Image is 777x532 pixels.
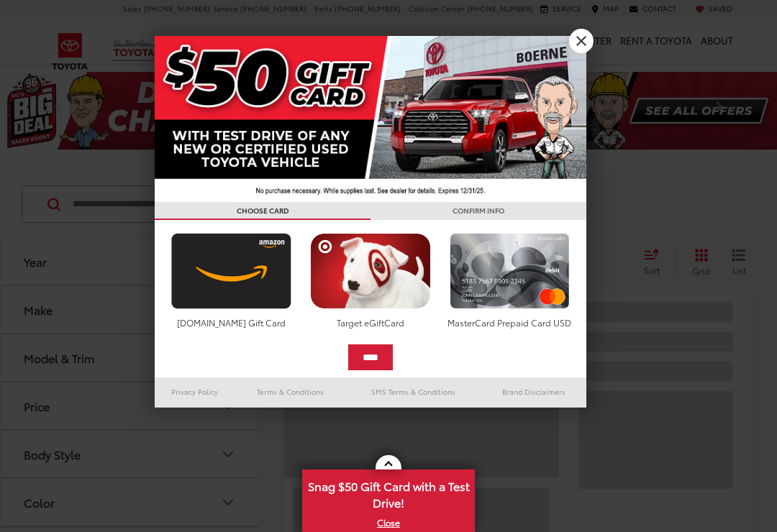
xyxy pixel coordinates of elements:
h3: CHOOSE CARD [155,202,371,220]
img: amazoncard.png [168,233,295,309]
img: targetcard.png [306,233,434,309]
div: MasterCard Prepaid Card USD [446,316,573,329]
div: Target eGiftCard [306,316,434,329]
span: Snag $50 Gift Card with a Test Drive! [304,471,473,515]
a: Privacy Policy [155,383,235,400]
h3: CONFIRM INFO [371,202,586,220]
a: Terms & Conditions [235,383,345,400]
img: 42635_top_851395.jpg [155,36,586,202]
img: mastercard.png [446,233,573,309]
div: [DOMAIN_NAME] Gift Card [168,316,295,329]
a: SMS Terms & Conditions [345,383,481,400]
a: Brand Disclaimers [481,383,586,400]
